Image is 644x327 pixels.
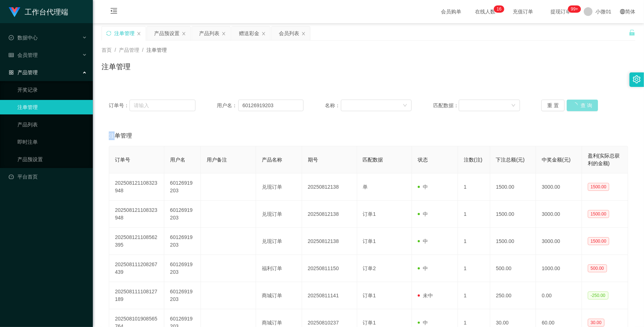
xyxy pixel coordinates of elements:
div: 产品列表 [199,26,219,40]
td: 60126919203 [164,173,201,201]
span: 订单1 [363,293,376,298]
td: 20250812138 [302,228,357,255]
a: 产品列表 [17,117,87,132]
sup: 997 [568,5,581,13]
td: 60126919203 [164,282,201,309]
td: 3000.00 [536,201,582,228]
i: 图标： 关闭 [301,32,306,36]
font: 未中 [423,293,433,298]
a: 图标： 仪表板平台首页 [9,169,87,184]
span: 匹配数据： [433,102,459,109]
font: 中 [423,211,428,217]
span: 期号 [308,157,318,163]
a: 产品预设置 [17,152,87,167]
font: 中 [423,184,428,190]
a: 工作台代理端 [9,9,68,14]
a: 开奖记录 [17,83,87,97]
td: 1000.00 [536,255,582,282]
td: 20250811150 [302,255,357,282]
td: 兑现订单 [256,201,302,228]
i: 图标： AppStore-O [9,70,14,75]
span: 产品名称 [262,157,282,163]
span: 状态 [418,157,428,163]
span: 订单号 [115,157,130,163]
span: 1500.00 [588,210,609,218]
i: 图标： 向下 [403,103,407,108]
font: 中 [423,238,428,244]
td: 60126919203 [164,255,201,282]
font: 充值订单 [513,9,533,14]
div: 注单管理 [114,26,135,40]
td: 1 [458,228,490,255]
span: 订单2 [363,265,376,271]
div: 产品预设置 [154,26,179,40]
h1: 注单管理 [102,61,131,72]
h1: 工作台代理端 [25,0,68,24]
td: 500.00 [490,255,536,282]
i: 图标： global [620,9,625,14]
i: 图标： check-circle-o [9,35,14,40]
input: 请输入 [238,100,304,111]
i: 图标： 同步 [106,31,111,36]
span: 500.00 [588,264,607,272]
span: 盈利(实际总获利的金额) [588,153,620,166]
button: 重 置 [541,100,565,111]
span: 订单1 [363,320,376,326]
span: 产品管理 [119,47,139,53]
td: 202508121108562395 [109,228,164,255]
font: 会员管理 [17,52,38,58]
i: 图标： 解锁 [629,29,635,36]
font: 提现订单 [550,9,571,14]
span: 单 [363,184,368,190]
font: 中 [423,265,428,271]
i: 图标： menu-fold [102,0,126,24]
td: 兑现订单 [256,173,302,201]
span: 中奖金额(元) [542,157,570,163]
i: 图标： 设置 [633,75,641,83]
sup: 16 [494,5,504,13]
span: 30.00 [588,319,604,327]
td: 商城订单 [256,282,302,309]
i: 图标： 关闭 [222,32,226,36]
span: 订单1 [363,238,376,244]
td: 1 [458,282,490,309]
i: 图标： 向下 [511,103,516,108]
img: logo.9652507e.png [9,7,20,17]
span: -250.00 [588,292,608,299]
span: 注单管理 [109,131,132,140]
span: 用户名： [217,102,238,109]
td: 1 [458,255,490,282]
td: 3000.00 [536,228,582,255]
td: 202508111108127189 [109,282,164,309]
td: 20250812138 [302,173,357,201]
span: / [115,47,116,53]
td: 60126919203 [164,228,201,255]
td: 1500.00 [490,173,536,201]
td: 1 [458,201,490,228]
td: 1 [458,173,490,201]
span: 名称： [325,102,341,109]
td: 福利订单 [256,255,302,282]
i: 图标： 关闭 [137,32,141,36]
input: 请输入 [129,100,195,111]
span: 用户备注 [207,157,227,163]
span: 首页 [102,47,112,53]
a: 即时注单 [17,135,87,149]
td: 60126919203 [164,201,201,228]
font: 数据中心 [17,35,38,41]
i: 图标： 关闭 [261,32,266,36]
span: / [142,47,144,53]
span: 注单管理 [146,47,167,53]
td: 20250811141 [302,282,357,309]
td: 202508121108323948 [109,201,164,228]
p: 6 [499,5,501,13]
td: 3000.00 [536,173,582,201]
span: 1500.00 [588,183,609,191]
td: 1500.00 [490,201,536,228]
span: 1500.00 [588,237,609,245]
td: 20250812138 [302,201,357,228]
span: 订单1 [363,211,376,217]
font: 中 [423,320,428,326]
td: 202508121108323948 [109,173,164,201]
span: 注数(注) [464,157,482,163]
